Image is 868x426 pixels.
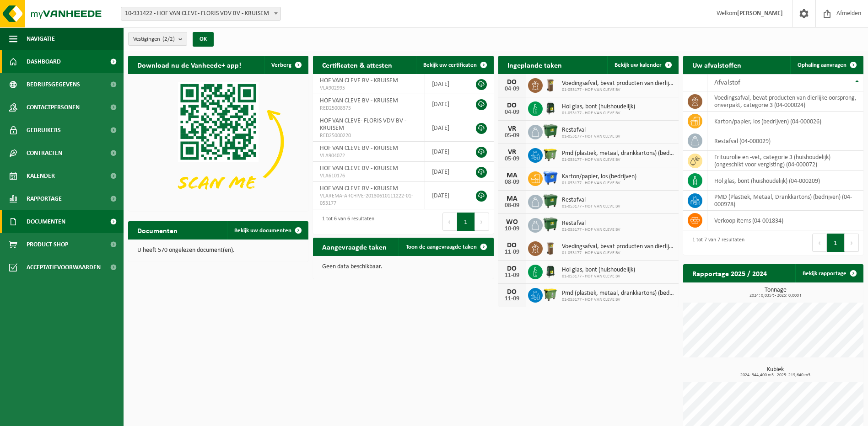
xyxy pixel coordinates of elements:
[503,125,521,133] div: VR
[320,145,398,152] span: HOF VAN CLEVE BV - KRUISEM
[503,102,521,109] div: DO
[503,265,521,272] div: DO
[707,211,863,230] td: verkoop items (04-001834)
[318,212,374,232] div: 1 tot 6 van 6 resultaten
[714,79,740,86] span: Afvalstof
[683,56,750,74] h2: Uw afvalstoffen
[27,187,62,210] span: Rapportage
[562,111,635,116] span: 01-053177 - HOF VAN CLEVE BV
[423,62,477,68] span: Bekijk uw certificaten
[133,32,175,46] span: Vestigingen
[320,192,418,207] span: VLAREMA-ARCHIVE-20130610111222-01-053177
[27,96,80,119] span: Contactpersonen
[425,182,467,209] td: [DATE]
[27,142,62,165] span: Contracten
[320,172,418,180] span: VLA610176
[503,149,521,156] div: VR
[707,112,863,131] td: karton/papier, los (bedrijven) (04-000026)
[399,238,493,256] a: Toon de aangevraagde taken
[615,62,662,68] span: Bekijk uw kalender
[503,109,521,116] div: 04-09
[313,238,396,256] h2: Aangevraagde taken
[543,240,558,256] img: WB-0140-HPE-BN-01
[790,56,863,74] a: Ophaling aanvragen
[27,165,55,187] span: Kalender
[562,227,620,233] span: 01-053177 - HOF VAN CLEVE BV
[798,62,846,68] span: Ophaling aanvragen
[562,250,674,256] span: 01-053177 - HOF VAN CLEVE BV
[562,266,635,274] span: Hol glas, bont (huishoudelijk)
[128,221,187,239] h2: Documenten
[193,32,214,47] button: OK
[607,56,678,74] a: Bekijk uw kalender
[562,150,674,157] span: Pmd (plastiek, metaal, drankkartons) (bedrijven)
[543,170,558,186] img: WB-1100-HPE-BE-01
[406,244,477,250] span: Toon de aangevraagde taken
[27,256,101,279] span: Acceptatievoorwaarden
[543,287,558,302] img: WB-1100-HPE-GN-50
[562,80,674,87] span: Voedingsafval, bevat producten van dierlijke oorsprong, onverpakt, categorie 3
[498,56,571,74] h2: Ingeplande taken
[562,157,674,163] span: 01-053177 - HOF VAN CLEVE BV
[320,117,406,132] span: HOF VAN CLEVE- FLORIS VDV BV - KRUISEM
[543,263,558,279] img: CR-HR-1C-1000-PES-01
[683,264,776,282] h2: Rapportage 2025 / 2024
[27,210,65,233] span: Documenten
[320,152,418,160] span: VLA904072
[503,249,521,256] div: 11-09
[562,87,674,93] span: 01-053177 - HOF VAN CLEVE BV
[707,131,863,151] td: restafval (04-000029)
[503,195,521,202] div: MA
[27,50,61,73] span: Dashboard
[320,105,418,112] span: RED25008375
[503,179,521,186] div: 08-09
[688,233,744,253] div: 1 tot 7 van 7 resultaten
[562,103,635,111] span: Hol glas, bont (huishoudelijk)
[320,85,418,92] span: VLA902995
[442,213,457,231] button: Previous
[320,97,398,104] span: HOF VAN CLEVE BV - KRUISEM
[688,367,863,378] h3: Kubiek
[503,156,521,162] div: 05-09
[503,218,521,226] div: WO
[707,151,863,171] td: frituurolie en -vet, categorie 3 (huishoudelijk) (ongeschikt voor vergisting) (04-000072)
[234,228,291,234] span: Bekijk uw documenten
[27,73,80,96] span: Bedrijfsgegevens
[313,56,401,74] h2: Certificaten & attesten
[320,132,418,139] span: RED25000220
[503,296,521,302] div: 11-09
[707,91,863,112] td: voedingsafval, bevat producten van dierlijke oorsprong, onverpakt, categorie 3 (04-000024)
[425,94,467,114] td: [DATE]
[707,191,863,211] td: PMD (Plastiek, Metaal, Drankkartons) (bedrijven) (04-000978)
[503,288,521,296] div: DO
[128,56,250,74] h2: Download nu de Vanheede+ app!
[562,204,620,209] span: 01-053177 - HOF VAN CLEVE BV
[562,274,635,279] span: 01-053177 - HOF VAN CLEVE BV
[320,185,398,192] span: HOF VAN CLEVE BV - KRUISEM
[562,134,620,139] span: 01-053177 - HOF VAN CLEVE BV
[707,171,863,191] td: hol glas, bont (huishoudelijk) (04-000209)
[264,56,307,74] button: Verberg
[227,221,307,240] a: Bekijk uw documenten
[688,287,863,298] h3: Tonnage
[27,27,55,50] span: Navigatie
[543,217,558,232] img: WB-1100-HPE-GN-01
[795,264,863,282] a: Bekijk rapportage
[322,264,484,270] p: Geen data beschikbaar.
[688,373,863,378] span: 2024: 344,400 m3 - 2025: 219,640 m3
[27,119,61,142] span: Gebruikers
[128,32,187,46] button: Vestigingen(2/2)
[562,297,674,303] span: 01-053177 - HOF VAN CLEVE BV
[827,234,845,252] button: 1
[503,133,521,139] div: 05-09
[562,290,674,297] span: Pmd (plastiek, metaal, drankkartons) (bedrijven)
[562,220,620,227] span: Restafval
[320,165,398,172] span: HOF VAN CLEVE BV - KRUISEM
[688,293,863,298] span: 2024: 0,035 t - 2025: 0,000 t
[425,162,467,182] td: [DATE]
[562,243,674,250] span: Voedingsafval, bevat producten van dierlijke oorsprong, onverpakt, categorie 3
[320,77,398,84] span: HOF VAN CLEVE BV - KRUISEM
[543,123,558,139] img: WB-1100-HPE-GN-01
[503,226,521,232] div: 10-09
[543,147,558,162] img: WB-1100-HPE-GN-50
